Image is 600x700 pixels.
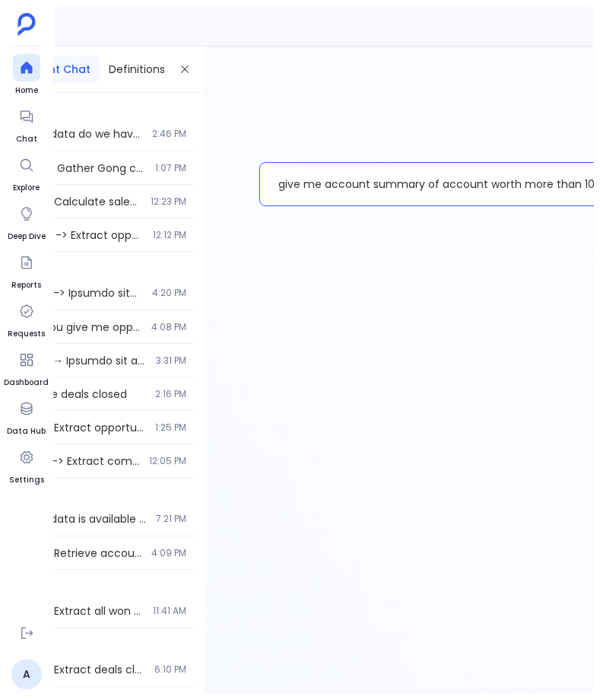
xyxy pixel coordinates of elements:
span: 1:07 PM [155,162,186,174]
button: Recent Chat [12,56,100,83]
span: [DATE] [9,628,195,650]
span: Reports [11,279,41,291]
span: 12:12 PM [153,229,186,241]
span: 1:25 PM [155,422,186,434]
span: Step 1: Retrieve accounts and their associated opportunities with comprehensive details Query the... [18,546,142,561]
span: 2:46 PM [152,128,186,140]
span: 12:05 PM [149,455,186,467]
span: [DATE] [9,570,195,591]
span: Home [13,84,40,97]
span: 4:08 PM [151,321,186,333]
span: [DATE] [9,478,195,499]
span: Step 1 -> Extract comprehensive list of all deals from Salesforce opportunities table Query the s... [18,453,140,469]
span: Requests [8,328,45,340]
span: [DATE] [9,93,195,114]
a: Explore [13,151,40,194]
span: Step 3: Gather Gong call data for lost opportunities from Step 1 Extract call records from gong_c... [18,161,146,176]
span: What data do we have available for analyzing marketing and sales touches? Show me tables and defi... [18,126,143,142]
span: 3:31 PM [156,355,186,367]
span: [DATE] [9,252,195,273]
a: Reports [11,249,41,291]
span: 2:16 PM [155,388,186,400]
a: Deep Dive [8,200,46,243]
span: 4:09 PM [151,547,186,559]
span: Data Hub [7,425,46,437]
a: Data Hub [7,395,46,437]
span: 11:41 AM [153,605,186,617]
span: 6:10 PM [154,663,186,676]
span: Deep Dive [8,231,46,243]
span: 7:21 PM [156,513,186,525]
span: Step 7 -> Extract opportunity stage progression history for lost deals Query salesforce_opportuni... [18,228,144,243]
a: A [11,659,42,689]
span: 4:20 PM [152,287,186,299]
span: What data is available for analyzing marketing and sales touches? Show me tables, columns, and de... [18,511,147,527]
span: Step 1 -> Extract bottom 5 accounts with least CTA clicks greater than 0 from Step 4 touchpoint a... [18,285,143,301]
a: Settings [9,444,44,486]
a: Chat [13,103,40,145]
a: Dashboard [4,346,49,389]
span: Step 1: Extract all won opportunities using Won opportunities key definition Query the salesforce... [18,603,144,619]
span: Chat [13,133,40,145]
span: Can you give me opportunities in last 2 quarters closed won [18,320,142,335]
span: Explore [13,182,40,194]
span: 12:23 PM [151,196,186,208]
a: Requests [8,297,45,340]
img: petavue logo [17,13,36,36]
span: Step 1: Calculate sales cycle length for all closed won deals using Won opportunities key definit... [18,194,141,209]
span: Settings [9,474,44,486]
span: Step 1 → Extract all opportunities with their associated account health scores Query the salesfor... [18,353,147,368]
a: Home [13,54,40,97]
span: get me deals closed [18,387,146,402]
span: Step 1: Extract opportunities with their associated contacts Query the salesforce_opportunities t... [18,420,146,435]
span: Dashboard [4,377,49,389]
button: Definitions [100,56,174,83]
span: Step 1: Extract deals closed in last 2 years using Deals closed key definition Query the salesfor... [18,662,145,677]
